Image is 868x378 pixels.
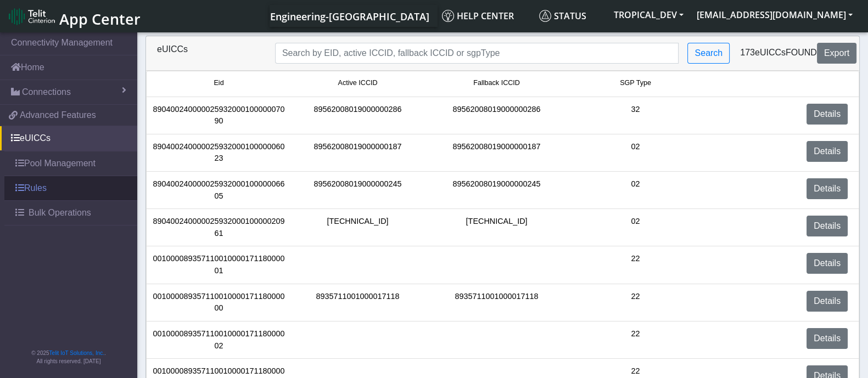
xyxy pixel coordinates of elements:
[149,328,288,352] div: 00100008935711001000017118000002
[438,5,535,27] a: Help center
[566,104,705,127] div: 32
[49,350,104,356] a: Telit IoT Solutions, Inc.
[427,141,566,165] div: 89562008019000000187
[566,253,705,277] div: 22
[4,201,137,225] a: Bulk Operations
[20,109,96,122] span: Advanced Features
[288,104,427,127] div: 89562008019000000286
[566,178,705,202] div: 02
[473,78,520,88] span: Fallback ICCID
[539,10,551,22] img: status.svg
[214,78,223,88] span: Eid
[807,104,848,125] a: Details
[620,78,651,88] span: SGP Type
[288,141,427,165] div: 89562008019000000187
[59,9,141,29] span: App Center
[4,176,137,200] a: Rules
[9,8,55,25] img: logo-telit-cinterion-gw-new.png
[535,5,607,27] a: Status
[442,10,514,22] span: Help center
[687,43,730,64] button: Search
[824,48,849,58] span: Export
[4,151,137,176] a: Pool Management
[29,206,91,219] span: Bulk Operations
[807,178,848,199] a: Details
[807,216,848,236] a: Details
[566,141,705,165] div: 02
[22,86,71,99] span: Connections
[149,178,288,202] div: 89040024000002593200010000006605
[807,328,848,349] a: Details
[149,291,288,314] div: 00100008935711001000017118000000
[149,216,288,239] div: 89040024000002593200010000020961
[755,48,786,57] span: eUICCs
[288,216,427,239] div: [TECHNICAL_ID]
[149,253,288,277] div: 00100008935711001000017118000001
[275,43,679,64] input: Search...
[427,291,566,314] div: 8935711001000017118
[149,141,288,165] div: 89040024000002593200010000006023
[288,178,427,202] div: 89562008019000000245
[566,216,705,239] div: 02
[786,48,817,57] span: found
[427,104,566,127] div: 89562008019000000286
[270,10,429,23] span: Engineering-[GEOGRAPHIC_DATA]
[690,5,859,25] button: [EMAIL_ADDRESS][DOMAIN_NAME]
[338,78,377,88] span: Active ICCID
[270,5,429,27] a: Your current platform instance
[288,291,427,314] div: 8935711001000017118
[149,104,288,127] div: 89040024000002593200010000007090
[566,291,705,314] div: 22
[149,43,267,64] div: eUICCs
[427,216,566,239] div: [TECHNICAL_ID]
[427,178,566,202] div: 89562008019000000245
[740,48,755,57] span: 173
[442,10,454,22] img: knowledge.svg
[9,4,139,28] a: App Center
[817,43,856,64] button: Export
[539,10,586,22] span: Status
[566,328,705,352] div: 22
[807,291,848,312] a: Details
[607,5,690,25] button: TROPICAL_DEV
[807,141,848,162] a: Details
[807,253,848,274] a: Details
